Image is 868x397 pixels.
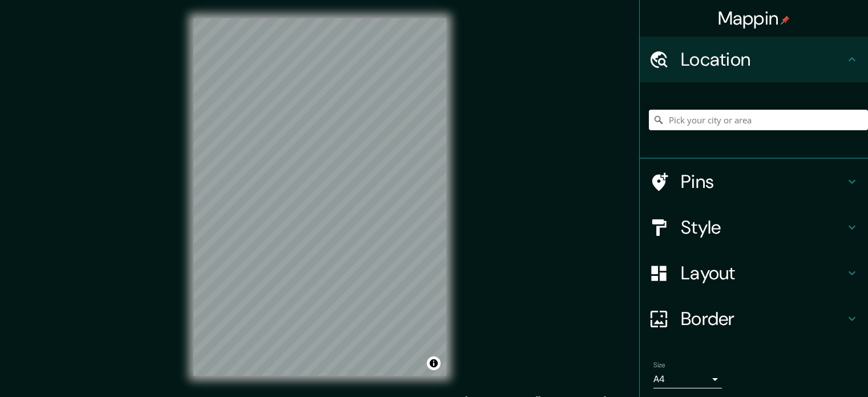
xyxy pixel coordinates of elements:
div: Layout [640,250,868,296]
div: A4 [653,370,722,388]
div: Location [640,37,868,82]
h4: Location [681,48,845,71]
img: pin-icon.png [781,15,790,25]
h4: Style [681,216,845,239]
input: Pick your city or area [649,110,868,130]
div: Border [640,296,868,342]
canvas: Map [193,18,446,376]
div: Style [640,204,868,250]
h4: Border [681,307,845,330]
h4: Mappin [718,7,790,30]
button: Toggle attribution [427,356,441,370]
div: Pins [640,159,868,204]
h4: Layout [681,262,845,284]
label: Size [653,360,665,370]
h4: Pins [681,170,845,193]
